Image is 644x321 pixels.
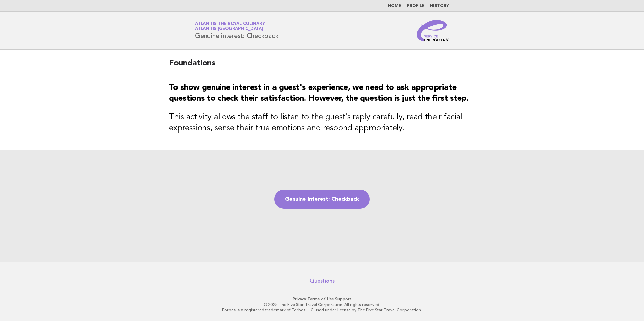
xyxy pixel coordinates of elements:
p: · · [116,296,528,302]
a: Privacy [293,297,306,301]
p: Forbes is a registered trademark of Forbes LLC used under license by The Five Star Travel Corpora... [116,307,528,313]
p: © 2025 The Five Star Travel Corporation. All rights reserved. [116,302,528,307]
a: Home [388,4,401,8]
h1: Genuine interest: Checkback [195,22,278,39]
a: Questions [310,278,335,284]
img: Service Energizers [417,20,449,41]
h3: This activity allows the staff to listen to the guest's reply carefully, read their facial expres... [169,112,475,134]
a: Atlantis the Royal CulinaryAtlantis [GEOGRAPHIC_DATA] [195,22,265,31]
strong: To show genuine interest in a guest's experience, we need to ask appropriate questions to check t... [169,84,469,103]
a: Terms of Use [307,297,334,301]
a: Support [335,297,352,301]
h2: Foundations [169,58,475,74]
a: Genuine interest: Checkback [274,190,370,209]
a: Profile [407,4,425,8]
span: Atlantis [GEOGRAPHIC_DATA] [195,27,263,31]
a: History [430,4,449,8]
